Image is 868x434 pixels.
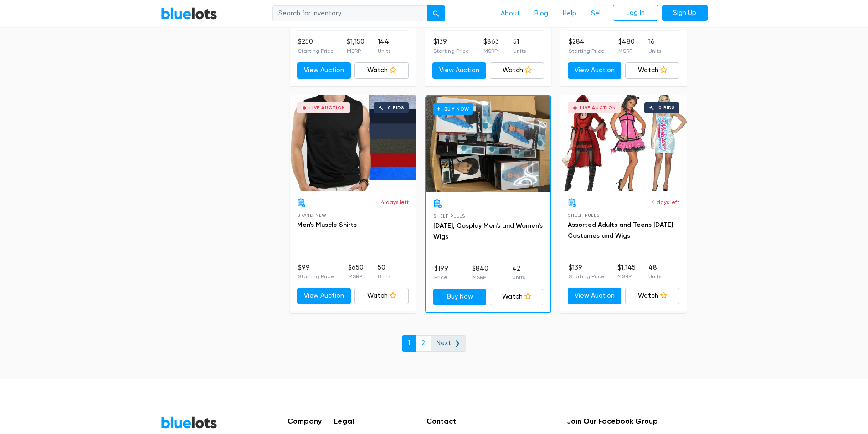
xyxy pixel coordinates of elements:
[569,263,605,281] li: $139
[290,95,416,191] a: Live Auction 0 bids
[569,37,605,55] li: $284
[272,5,427,22] input: Search for inventory
[433,222,543,240] a: [DATE], Cosplay Men's and Women's Wigs
[433,214,465,219] span: Shelf Pulls
[568,221,673,240] a: Assorted Adults and Teens [DATE] Costumes and Wigs
[388,106,404,110] div: 0 bids
[648,47,661,55] p: Units
[426,417,555,425] h5: Contact
[161,7,217,20] a: BlueLots
[613,5,658,21] a: Log In
[434,264,448,282] li: $199
[512,273,525,281] p: Units
[648,263,661,281] li: 48
[354,288,409,304] a: Watch
[297,288,351,304] a: View Auction
[617,263,636,281] li: $1,145
[648,37,661,55] li: 16
[652,198,679,206] p: 4 days left
[568,62,622,79] a: View Auction
[493,5,527,22] a: About
[434,273,448,281] p: Price
[426,96,550,192] a: Buy Now
[297,221,357,229] a: Men's Muscle Shirts
[416,335,431,352] a: 2
[433,103,473,115] h6: Buy Now
[298,263,334,281] li: $99
[297,213,327,218] span: Brand New
[433,37,469,55] li: $139
[513,47,526,55] p: Units
[432,62,487,79] a: View Auction
[378,47,390,55] p: Units
[648,272,661,281] p: Units
[555,5,584,22] a: Help
[513,37,526,55] li: 51
[568,288,622,304] a: View Auction
[378,37,390,55] li: 144
[348,272,364,281] p: MSRP
[617,272,636,281] p: MSRP
[402,335,416,352] a: 1
[431,335,466,352] a: Next ❯
[618,47,635,55] p: MSRP
[433,289,487,305] a: Buy Now
[298,272,334,281] p: Starting Price
[567,417,658,425] h5: Join Our Facebook Group
[658,106,675,110] div: 0 bids
[381,198,409,206] p: 4 days left
[580,106,616,110] div: Live Auction
[378,272,390,281] p: Units
[309,106,345,110] div: Live Auction
[472,264,488,282] li: $840
[334,417,414,425] h5: Legal
[569,47,605,55] p: Starting Price
[662,5,708,21] a: Sign Up
[472,273,488,281] p: MSRP
[347,37,365,55] li: $1,150
[161,416,217,429] a: BlueLots
[288,417,322,425] h5: Company
[527,5,555,22] a: Blog
[297,62,351,79] a: View Auction
[348,263,364,281] li: $650
[298,47,334,55] p: Starting Price
[618,37,635,55] li: $480
[347,47,365,55] p: MSRP
[433,47,469,55] p: Starting Price
[378,263,390,281] li: 50
[625,62,679,79] a: Watch
[483,47,499,55] p: MSRP
[512,264,525,282] li: 42
[490,289,543,305] a: Watch
[584,5,609,22] a: Sell
[569,272,605,281] p: Starting Price
[625,288,679,304] a: Watch
[298,37,334,55] li: $250
[354,62,409,79] a: Watch
[483,37,499,55] li: $863
[568,213,600,218] span: Shelf Pulls
[490,62,544,79] a: Watch
[560,95,687,191] a: Live Auction 0 bids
